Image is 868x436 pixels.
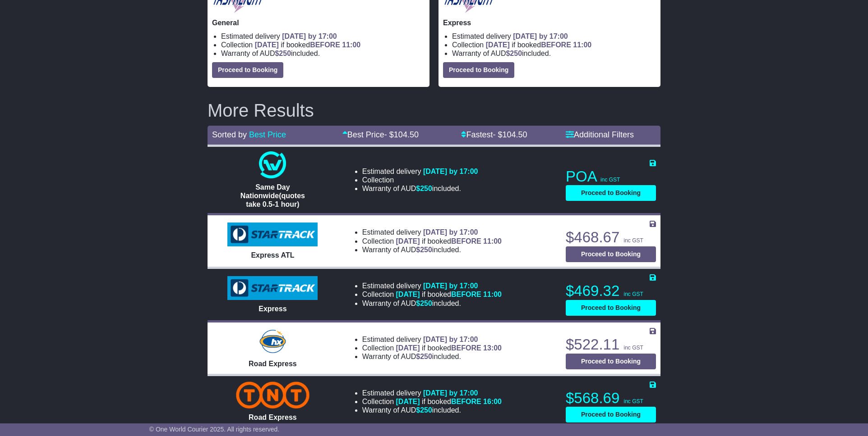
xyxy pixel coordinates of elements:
span: - $ [493,130,527,139]
span: if booked [396,237,502,245]
li: Estimated delivery [362,389,502,397]
div: Domain Overview [36,53,81,59]
img: Hunter Express: Road Express [258,328,287,355]
li: Warranty of AUD included. [362,299,502,308]
span: BEFORE [310,41,340,49]
li: Estimated delivery [362,335,502,344]
p: $522.11 [566,336,656,354]
span: 250 [420,246,432,254]
span: [DATE] [396,344,420,352]
li: Estimated delivery [452,32,656,41]
span: if booked [396,344,502,352]
p: POA [566,168,656,186]
span: Express [259,305,286,313]
span: inc GST [623,291,643,297]
li: Collection [452,41,656,49]
span: [DATE] by 17:00 [282,32,337,40]
li: Collection [362,397,502,406]
span: 250 [510,50,522,57]
li: Collection [362,237,502,245]
span: 13:00 [483,344,502,352]
span: [DATE] [396,291,420,298]
span: [DATE] by 17:00 [423,282,478,290]
span: inc GST [600,177,620,183]
div: Keywords by Traffic [101,53,149,59]
img: TNT Domestic: Road Express [236,381,309,409]
span: 250 [420,300,432,307]
span: $ [416,353,432,360]
span: inc GST [623,345,643,351]
li: Collection [221,41,425,49]
span: Road Express [249,360,297,368]
p: $468.67 [566,228,656,246]
span: $ [416,406,432,414]
span: 250 [420,185,432,192]
li: Warranty of AUD included. [362,245,502,254]
span: Road Express [249,413,297,421]
span: [DATE] [396,237,420,245]
p: General [212,18,425,27]
span: 11:00 [483,237,502,245]
img: tab_domain_overview_orange.svg [26,52,33,59]
span: 16:00 [483,398,502,405]
span: [DATE] by 17:00 [423,336,478,343]
li: Estimated delivery [362,282,502,290]
span: 250 [279,50,291,57]
li: Estimated delivery [362,167,478,176]
span: inc GST [623,398,643,404]
li: Collection [362,176,478,184]
p: Express [443,18,656,27]
span: $ [506,50,522,57]
span: [DATE] by 17:00 [423,389,478,397]
a: Best Price- $104.50 [342,130,419,139]
span: Express ATL [251,251,294,259]
span: 104.50 [502,130,527,139]
span: [DATE] by 17:00 [423,168,478,175]
img: tab_keywords_by_traffic_grey.svg [91,52,98,59]
span: if booked [396,398,502,405]
span: 11:00 [573,41,591,49]
img: StarTrack: Express ATL [227,223,318,247]
span: © One World Courier 2025. All rights reserved. [149,426,280,433]
img: logo_orange.svg [14,14,22,22]
img: One World Courier: Same Day Nationwide(quotes take 0.5-1 hour) [259,151,286,178]
a: Fastest- $104.50 [461,130,527,139]
span: Sorted by [212,130,247,139]
li: Warranty of AUD included. [452,49,656,58]
li: Warranty of AUD included. [362,184,478,193]
span: if booked [396,291,502,298]
span: if booked [255,41,360,49]
span: Same Day Nationwide(quotes take 0.5-1 hour) [240,183,305,208]
span: [DATE] by 17:00 [513,32,568,40]
span: $ [416,185,432,192]
span: $ [416,300,432,307]
img: website_grey.svg [14,23,22,31]
img: StarTrack: Express [227,276,318,300]
h2: More Results [208,100,660,120]
span: BEFORE [451,291,481,298]
span: BEFORE [451,344,481,352]
span: [DATE] by 17:00 [423,228,478,236]
span: [DATE] [486,41,510,49]
button: Proceed to Booking [566,407,656,422]
p: $469.32 [566,282,656,300]
button: Proceed to Booking [566,300,656,316]
button: Proceed to Booking [566,185,656,201]
span: 11:00 [483,291,502,298]
span: if booked [486,41,591,49]
div: Domain: [DOMAIN_NAME] [23,23,99,31]
li: Collection [362,290,502,299]
span: 11:00 [342,41,360,49]
a: Additional Filters [566,130,634,139]
a: Best Price [249,130,286,139]
li: Estimated delivery [221,32,425,41]
span: $ [416,246,432,254]
span: [DATE] [255,41,279,49]
span: - $ [384,130,419,139]
span: 104.50 [394,130,419,139]
button: Proceed to Booking [566,354,656,369]
div: v 4.0.25 [25,14,44,22]
button: Proceed to Booking [566,246,656,262]
span: 250 [420,353,432,360]
span: BEFORE [541,41,571,49]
